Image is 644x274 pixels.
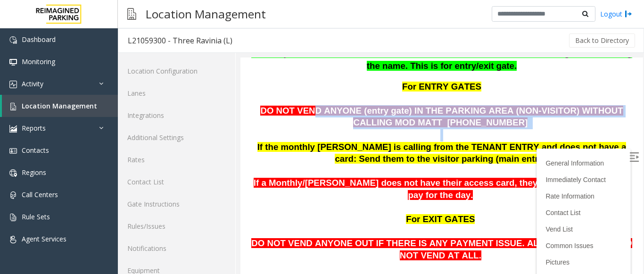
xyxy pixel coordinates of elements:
img: 'icon' [9,236,17,243]
h3: Location Management [141,2,271,25]
a: Immediately Contact [305,118,365,126]
a: Notifications [118,237,235,259]
span: If a Monthly/[PERSON_NAME] does not have their access card, they must pull a ticket and pay for t... [13,120,389,142]
a: Pictures [305,201,329,208]
a: Common Issues [305,184,353,192]
span: Agent Services [22,234,66,243]
span: Reports [22,124,46,133]
a: Lanes [118,82,235,104]
span: Activity [22,79,43,88]
span: Call Centers [22,190,58,199]
a: Contact List [305,151,340,159]
span: If a Monthly/[PERSON_NAME] took a ticket at the entry, they must pay at the exit. Do not simply v... [17,217,386,239]
span: Contacts [22,146,49,155]
span: For ENTRY GATES [162,24,241,34]
span: If the monthly [PERSON_NAME] is calling from the TENANT ENTRY and does not have a card: Send them... [17,84,386,107]
div: L21059300 - Three Ravinia (L) [128,34,232,47]
img: 'icon' [9,58,17,66]
span: DO NOT VEND ANYONE (entry gate) IN THE PARKING AREA (NON-VISITOR) WITHOUT CALLING MOD MATT [PHONE... [20,48,382,70]
img: 'icon' [9,36,17,44]
a: Rate Information [305,135,354,142]
span: For EXIT GATES [165,157,234,166]
span: Monitoring [22,57,55,66]
span: Dashboard [22,35,56,44]
img: 'icon' [9,103,17,110]
a: Vend List [305,168,332,175]
img: 'icon' [9,191,17,199]
a: Integrations [118,104,235,126]
a: General Information [305,102,363,109]
a: Contact List [118,171,235,193]
img: logout [625,9,632,19]
button: Back to Directory [569,33,635,48]
img: Open/Close Sidebar Menu [389,95,398,104]
span: Location Management [22,101,97,110]
a: Additional Settings [118,126,235,149]
a: Logout [600,9,632,19]
a: Location Management [2,95,118,117]
img: 'icon' [9,169,17,177]
a: Location Configuration [118,60,235,82]
span: DO NOT VEND ANYONE OUT IF THERE IS ANY PAYMENT ISSUE. ALWAYS CALL MOD. DO NOT VEND AT ALL. [11,181,391,203]
img: 'icon' [9,214,17,221]
img: pageIcon [127,2,136,25]
a: Gate Instructions [118,193,235,215]
span: Regions [22,168,46,177]
a: Rates [118,149,235,171]
span: Rule Sets [22,212,50,221]
img: 'icon' [9,81,17,88]
img: 'icon' [9,147,17,155]
img: 'icon' [9,125,17,133]
a: Rules/Issues [118,215,235,237]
